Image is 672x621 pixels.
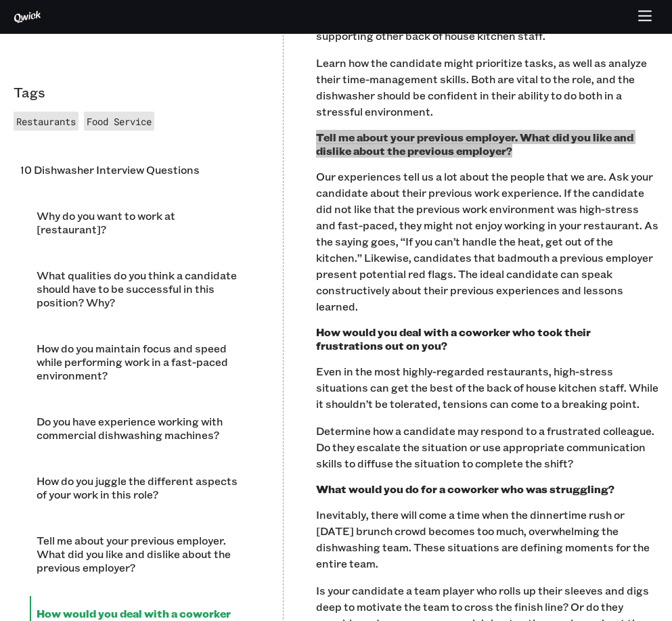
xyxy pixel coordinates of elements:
[30,523,250,585] li: Tell me about your previous employer. What did you like and dislike about the previous employer?
[316,168,658,315] p: Our experiences tell us a lot about the people that we are. Ask your candidate about their previo...
[316,55,658,120] p: Learn how the candidate might prioritize tasks, as well as analyze their time-management skills. ...
[30,258,250,320] li: What qualities do you think a candidate should have to be successful in this position? Why?
[30,463,250,512] li: How do you juggle the different aspects of your work in this role?
[30,404,250,453] li: Do you have experience working with commercial dishwashing machines?
[14,152,250,187] li: 10 Dishwasher Interview Questions
[316,507,658,572] p: Inevitably, there will come a time when the dinnertime rush or [DATE] brunch crowd becomes too mu...
[316,423,658,471] p: Determine how a candidate may respond to a frustrated colleague. Do they escalate the situation o...
[316,482,658,496] h3: What would you do for a coworker who was struggling?
[14,84,250,101] p: Tags
[30,198,250,247] li: Why do you want to work at [restaurant]?
[87,115,152,128] span: Food Service
[316,325,658,352] h3: How would you deal with a coworker who took their frustrations out on you?
[16,115,76,128] span: Restaurants
[316,131,658,158] h3: Tell me about your previous employer. What did you like and dislike about the previous employer?
[316,363,658,412] p: Even in the most highly-regarded restaurants, high-stress situations can get the best of the back...
[30,331,250,393] li: How do you maintain focus and speed while performing work in a fast-paced environment?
